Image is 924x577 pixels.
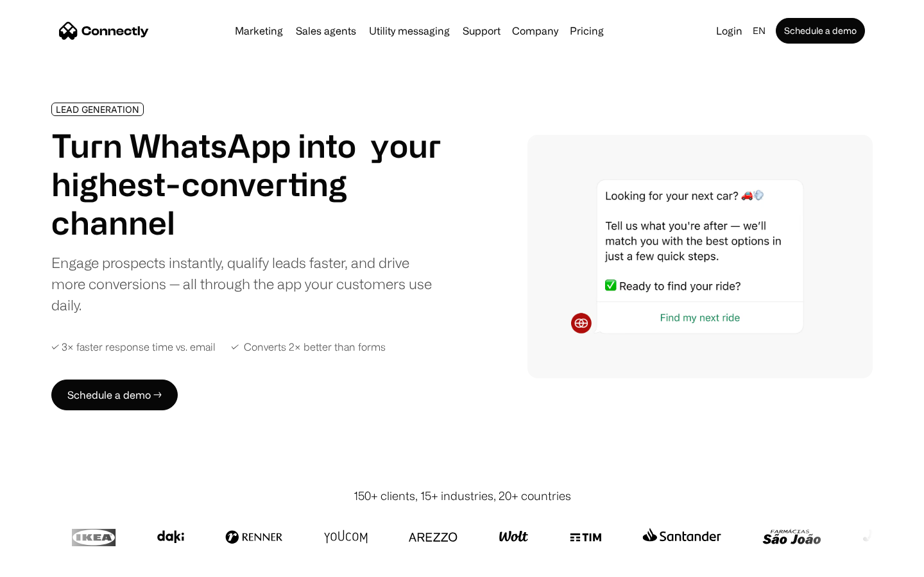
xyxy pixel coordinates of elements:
[51,341,216,353] div: ✓ 3× faster response time vs. email
[56,105,139,114] div: LEAD GENERATION
[230,26,288,36] a: Marketing
[565,26,609,36] a: Pricing
[458,26,506,36] a: Support
[26,555,77,573] ul: Language list
[231,341,386,353] div: ✓ Converts 2× better than forms
[51,380,178,410] a: Schedule a demo →
[512,22,558,40] div: Company
[776,18,865,44] a: Schedule a demo
[13,553,77,573] aside: Language selected: English
[711,22,748,40] a: Login
[51,126,441,242] h1: Turn WhatsApp into your highest-converting channel
[364,26,455,36] a: Utility messaging
[753,22,766,40] div: en
[51,252,441,315] div: Engage prospects instantly, qualify leads faster, and drive more conversions — all through the ap...
[354,487,571,505] div: 150+ clients, 15+ industries, 20+ countries
[291,26,361,36] a: Sales agents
